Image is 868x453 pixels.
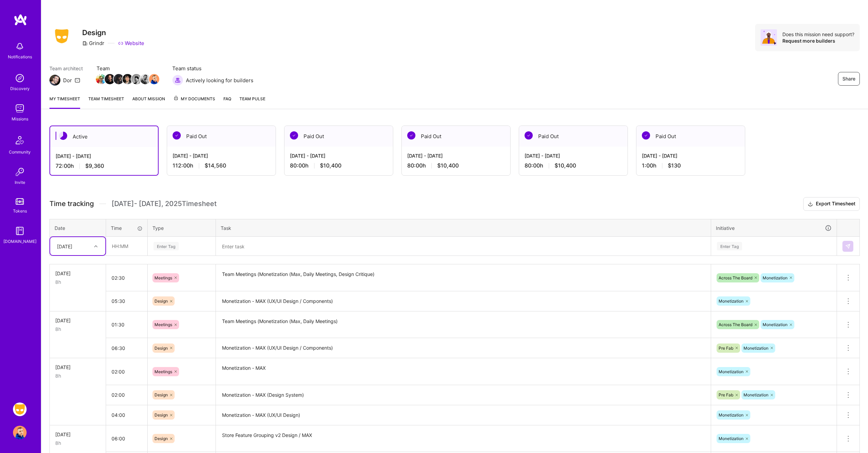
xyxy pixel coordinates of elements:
span: Share [842,75,855,82]
div: Community [9,148,31,156]
img: Team Member Avatar [131,74,142,84]
i: icon CompanyGray [82,41,88,46]
img: Paid Out [290,131,298,140]
a: About Mission [132,95,165,109]
img: User Avatar [13,426,27,439]
span: $14,560 [205,162,226,169]
input: HH:MM [106,386,147,404]
div: 8h [55,439,100,447]
div: Discovery [10,85,30,92]
a: My timesheet [49,95,80,109]
span: Design [155,392,168,397]
a: Team Member Avatar [141,73,150,85]
img: Paid Out [642,131,650,140]
img: Avatar [761,29,777,46]
div: [DATE] - [DATE] [642,152,739,159]
span: Team status [172,65,253,72]
span: Monetization [763,322,788,327]
div: 8h [55,278,100,286]
span: Monetization [719,412,744,418]
span: Monetization [744,346,768,351]
div: [DATE] - [DATE] [407,152,505,159]
div: Enter Tag [153,241,179,251]
span: $9,360 [85,162,104,170]
span: $10,400 [437,162,459,169]
span: My Documents [173,95,215,103]
div: 80:00 h [290,162,387,169]
span: Actively looking for builders [186,77,253,84]
div: 1:00 h [642,162,739,169]
img: Actively looking for builders [172,75,183,86]
span: Team [97,65,159,72]
a: Team Member Avatar [150,73,159,85]
img: Active [59,132,67,140]
input: HH:MM [106,316,147,334]
span: [DATE] - [DATE] , 2025 Timesheet [112,200,217,208]
span: Meetings [155,275,172,280]
input: HH:MM [106,269,147,287]
div: [DOMAIN_NAME] [3,238,36,245]
div: Paid Out [167,126,276,147]
img: guide book [13,224,27,238]
img: bell [13,40,27,53]
div: 72:00 h [56,162,152,170]
span: Time tracking [49,200,94,208]
img: logo [14,14,27,26]
img: Community [12,132,28,148]
span: Meetings [155,369,172,374]
a: Website [118,40,144,47]
a: My Documents [173,95,215,109]
span: $10,400 [555,162,576,169]
img: Paid Out [525,131,533,140]
span: Pre Fab [719,346,733,351]
span: Design [155,346,168,351]
a: Grindr: Design [11,403,28,416]
span: Across The Board [719,275,752,280]
div: 80:00 h [407,162,505,169]
div: [DATE] [55,317,100,324]
div: Time [111,224,143,232]
div: 80:00 h [525,162,622,169]
span: Design [155,412,168,418]
textarea: Store Feature Grouping v2 Design / MAX [217,426,710,452]
textarea: Monetization - MAX (UX/UI Design / Components) [217,339,710,357]
a: Team Member Avatar [105,73,114,85]
a: Team Pulse [239,95,265,109]
img: Paid Out [407,131,415,140]
div: 112:00 h [173,162,270,169]
span: Design [155,436,168,441]
div: Paid Out [402,126,510,147]
input: HH:MM [106,339,147,357]
textarea: Team Meetings (Monetization (Max, Daily Meetings) [217,312,710,338]
div: [DATE] - [DATE] [525,152,622,159]
span: Pre Fab [719,392,733,397]
div: [DATE] [57,243,72,250]
input: HH:MM [106,363,147,381]
textarea: Monetization - MAX [217,359,710,384]
img: teamwork [13,102,27,115]
span: Monetization [763,275,788,280]
i: icon Chevron [94,245,98,248]
a: Team timesheet [88,95,124,109]
div: 8h [55,372,100,379]
a: User Avatar [11,426,28,439]
div: Active [50,126,158,147]
th: Type [148,219,216,237]
h3: Design [82,28,144,37]
img: Team Architect [49,75,60,86]
div: Initiative [716,224,832,232]
th: Task [216,219,711,237]
i: icon Mail [75,77,80,83]
div: Paid Out [636,126,745,147]
input: HH:MM [106,237,147,255]
div: [DATE] [55,431,100,438]
div: [DATE] [55,270,100,277]
input: HH:MM [106,429,147,448]
div: Grindr [82,40,104,47]
span: Monetization [719,436,744,441]
span: Team architect [49,65,83,72]
a: FAQ [223,95,231,109]
img: Team Member Avatar [140,74,150,84]
img: Company Logo [49,27,74,45]
div: Missions [12,115,28,122]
